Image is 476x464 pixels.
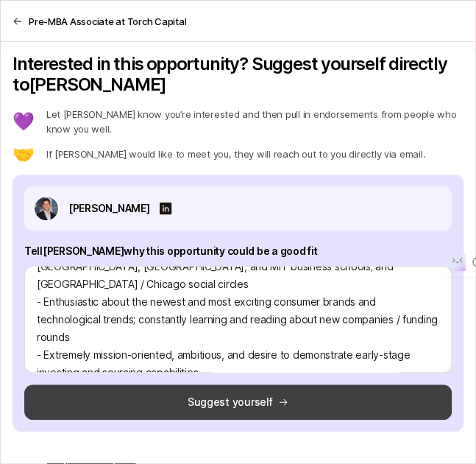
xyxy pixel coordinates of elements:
textarea: - Built deep expertise and network in fintech / wealthtech startups (AI, digital assets, payments... [24,266,452,373]
p: 🤝 [13,145,35,163]
p: Tell [PERSON_NAME] why this opportunity could be a good fit [24,242,452,260]
p: 💜 [13,113,35,130]
p: Let [PERSON_NAME] know you’re interested and then pull in endorsements from people who know you w... [46,107,463,136]
p: If [PERSON_NAME] would like to meet you, they will reach out to you directly via email. [46,147,425,161]
p: Interested in this opportunity? Suggest yourself directly to [PERSON_NAME] [13,54,463,95]
button: Suggest yourself [24,384,452,420]
p: Pre-MBA Associate at Torch Capital [29,14,186,29]
img: ACg8ocLbMtkgzy9A5ayTSVJWmZAwi6XJ2m2kdsJZjlsUIXeDQZUKXiQM=s160-c [35,197,58,220]
p: [PERSON_NAME] [68,200,149,217]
